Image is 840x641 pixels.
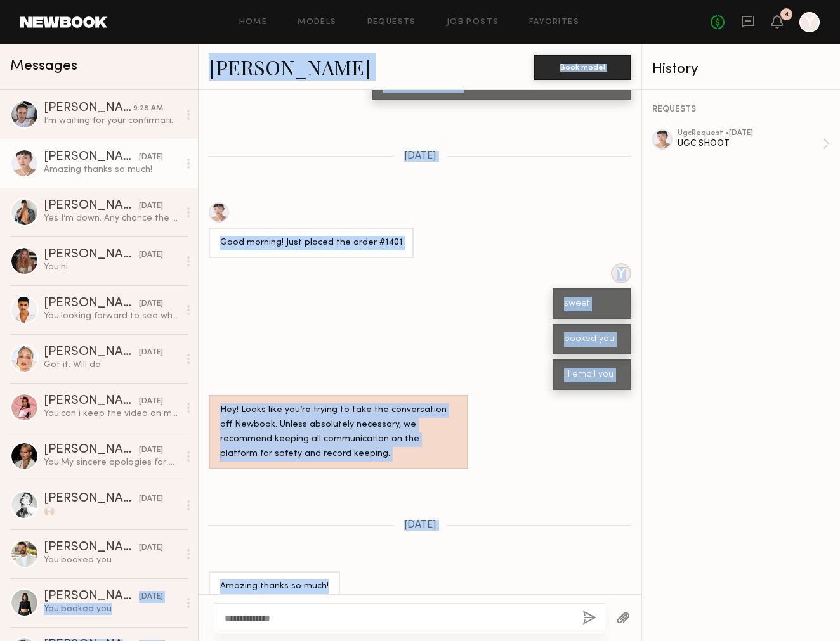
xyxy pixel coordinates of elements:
[139,396,163,408] div: [DATE]
[44,249,139,261] div: [PERSON_NAME]
[678,129,830,159] a: ugcRequest •[DATE]UGC SHOOT
[44,346,139,359] div: [PERSON_NAME]
[564,297,620,311] div: sweet
[678,138,822,150] div: UGC SHOOT
[404,151,436,162] span: [DATE]
[44,590,139,603] div: [PERSON_NAME]
[44,261,179,273] div: You: hi
[529,18,579,27] a: Favorites
[44,408,179,420] div: You: can i keep the video on my iinstagram feed though ?
[298,18,336,27] a: Models
[652,105,830,114] div: REQUESTS
[44,115,179,127] div: I’m waiting for your confirmation in the app regarding the video.
[44,200,139,212] div: [PERSON_NAME]
[44,310,179,322] div: You: looking forward to see what you creates
[367,18,416,27] a: Requests
[139,347,163,359] div: [DATE]
[44,395,139,408] div: [PERSON_NAME]
[564,368,620,382] div: Ill email you
[564,332,620,347] div: booked you
[44,151,139,164] div: [PERSON_NAME]
[652,62,830,77] div: History
[239,18,268,27] a: Home
[44,493,139,505] div: [PERSON_NAME]
[44,212,179,224] div: Yes I’m down. Any chance the pay could be $250? That’s my rate for UCG/modeling products
[139,249,163,261] div: [DATE]
[44,102,133,115] div: [PERSON_NAME]
[220,579,329,594] div: Amazing thanks so much!
[799,12,820,32] a: Y
[139,444,163,456] div: [DATE]
[44,554,179,566] div: You: booked you
[139,298,163,310] div: [DATE]
[447,18,499,27] a: Job Posts
[139,493,163,505] div: [DATE]
[139,152,163,164] div: [DATE]
[44,603,179,615] div: You: booked you
[44,541,139,554] div: [PERSON_NAME]
[220,236,402,250] div: Good morning! Just placed the order #1401
[209,53,371,81] a: [PERSON_NAME]
[139,591,163,603] div: [DATE]
[139,542,163,554] div: [DATE]
[44,164,179,176] div: Amazing thanks so much!
[220,403,457,462] div: Hey! Looks like you’re trying to take the conversation off Newbook. Unless absolutely necessary, ...
[534,55,631,80] button: Book model
[404,520,436,531] span: [DATE]
[133,103,163,115] div: 9:28 AM
[784,11,789,18] div: 4
[534,61,631,72] a: Book model
[139,200,163,212] div: [DATE]
[44,444,139,456] div: [PERSON_NAME]
[10,59,77,74] span: Messages
[44,505,179,517] div: 🙌🏼
[678,129,822,138] div: ugc Request • [DATE]
[44,456,179,469] div: You: My sincere apologies for my outrageously late response! Would you still like to work together?
[44,359,179,371] div: Got it. Will do
[44,297,139,310] div: [PERSON_NAME]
